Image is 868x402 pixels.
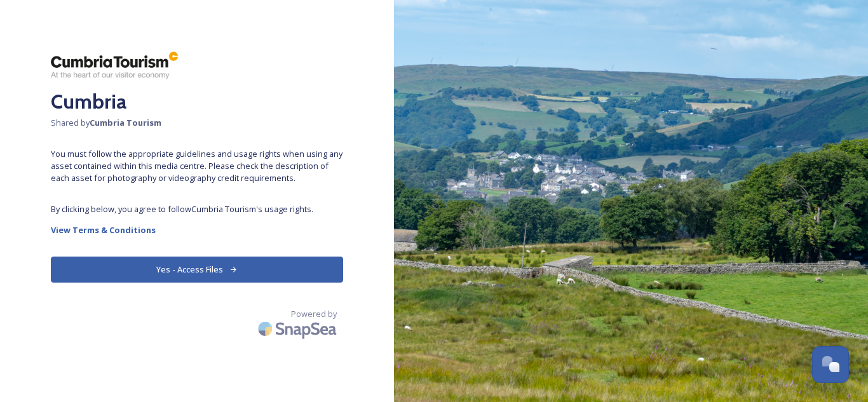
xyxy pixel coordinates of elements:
span: Shared by [51,117,343,129]
h2: Cumbria [51,86,343,117]
img: SnapSea Logo [254,314,343,344]
button: Open Chat [812,346,849,383]
span: By clicking below, you agree to follow Cumbria Tourism 's usage rights. [51,203,343,215]
button: Yes - Access Files [51,257,343,283]
span: You must follow the appropriate guidelines and usage rights when using any asset contained within... [51,148,343,185]
img: ct_logo.png [51,51,178,80]
a: View Terms & Conditions [51,222,343,238]
strong: View Terms & Conditions [51,224,156,236]
span: Powered by [291,308,337,320]
strong: Cumbria Tourism [90,117,161,128]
